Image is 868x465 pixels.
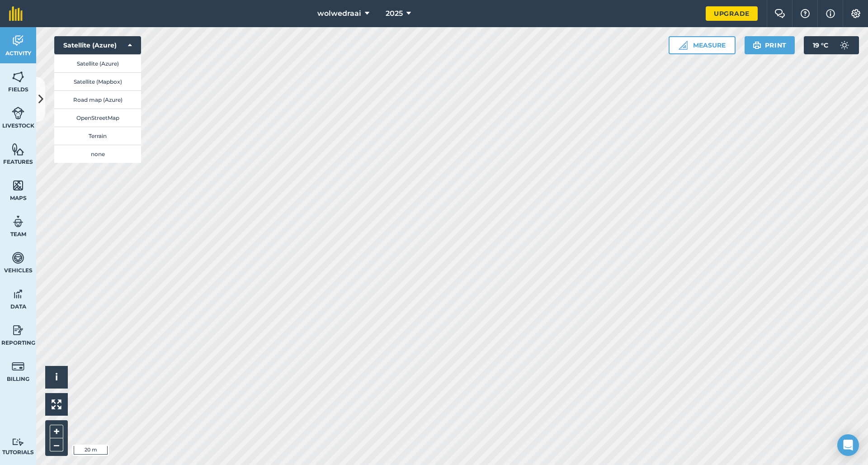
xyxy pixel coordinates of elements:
[52,399,61,409] img: Four arrows, one pointing top left, one top right, one bottom right and the last bottom left
[9,6,23,21] img: fieldmargin Logo
[813,36,828,54] span: 19 ° C
[12,179,24,192] img: svg+xml;base64,PHN2ZyB4bWxucz0iaHR0cDovL3d3dy53My5vcmcvMjAwMC9zdmciIHdpZHRoPSI1NiIgaGVpZ2h0PSI2MC...
[679,41,688,50] img: Ruler icon
[800,9,811,18] img: A question mark icon
[753,40,761,51] img: svg+xml;base64,PHN2ZyB4bWxucz0iaHR0cDovL3d3dy53My5vcmcvMjAwMC9zdmciIHdpZHRoPSIxOSIgaGVpZ2h0PSIyNC...
[50,438,63,451] button: –
[54,54,141,72] button: Satellite (Azure)
[12,360,24,373] img: svg+xml;base64,PD94bWwgdmVyc2lvbj0iMS4wIiBlbmNvZGluZz0idXRmLTgiPz4KPCEtLSBHZW5lcmF0b3I6IEFkb2JlIE...
[54,145,141,163] button: none
[850,9,861,18] img: A cog icon
[45,366,68,389] button: i
[826,8,835,19] img: svg+xml;base64,PHN2ZyB4bWxucz0iaHR0cDovL3d3dy53My5vcmcvMjAwMC9zdmciIHdpZHRoPSIxNyIgaGVpZ2h0PSIxNy...
[12,215,24,228] img: svg+xml;base64,PD94bWwgdmVyc2lvbj0iMS4wIiBlbmNvZGluZz0idXRmLTgiPz4KPCEtLSBHZW5lcmF0b3I6IEFkb2JlIE...
[12,251,24,265] img: svg+xml;base64,PD94bWwgdmVyc2lvbj0iMS4wIiBlbmNvZGluZz0idXRmLTgiPz4KPCEtLSBHZW5lcmF0b3I6IEFkb2JlIE...
[669,36,736,54] button: Measure
[54,72,141,90] button: Satellite (Mapbox)
[55,371,58,383] span: i
[12,34,24,47] img: svg+xml;base64,PD94bWwgdmVyc2lvbj0iMS4wIiBlbmNvZGluZz0idXRmLTgiPz4KPCEtLSBHZW5lcmF0b3I6IEFkb2JlIE...
[774,9,785,18] img: Two speech bubbles overlapping with the left bubble in the forefront
[804,36,859,54] button: 19 °C
[745,36,795,54] button: Print
[835,36,854,54] img: svg+xml;base64,PD94bWwgdmVyc2lvbj0iMS4wIiBlbmNvZGluZz0idXRmLTgiPz4KPCEtLSBHZW5lcmF0b3I6IEFkb2JlIE...
[12,142,24,156] img: svg+xml;base64,PHN2ZyB4bWxucz0iaHR0cDovL3d3dy53My5vcmcvMjAwMC9zdmciIHdpZHRoPSI1NiIgaGVpZ2h0PSI2MC...
[12,106,24,120] img: svg+xml;base64,PD94bWwgdmVyc2lvbj0iMS4wIiBlbmNvZGluZz0idXRmLTgiPz4KPCEtLSBHZW5lcmF0b3I6IEFkb2JlIE...
[50,425,63,438] button: +
[317,8,361,19] span: wolwedraai
[837,434,859,456] div: Open Intercom Messenger
[12,438,24,446] img: svg+xml;base64,PD94bWwgdmVyc2lvbj0iMS4wIiBlbmNvZGluZz0idXRmLTgiPz4KPCEtLSBHZW5lcmF0b3I6IEFkb2JlIE...
[54,109,141,127] button: OpenStreetMap
[12,323,24,337] img: svg+xml;base64,PD94bWwgdmVyc2lvbj0iMS4wIiBlbmNvZGluZz0idXRmLTgiPz4KPCEtLSBHZW5lcmF0b3I6IEFkb2JlIE...
[706,6,758,21] a: Upgrade
[386,8,403,19] span: 2025
[12,70,24,84] img: svg+xml;base64,PHN2ZyB4bWxucz0iaHR0cDovL3d3dy53My5vcmcvMjAwMC9zdmciIHdpZHRoPSI1NiIgaGVpZ2h0PSI2MC...
[12,287,24,301] img: svg+xml;base64,PD94bWwgdmVyc2lvbj0iMS4wIiBlbmNvZGluZz0idXRmLTgiPz4KPCEtLSBHZW5lcmF0b3I6IEFkb2JlIE...
[54,36,141,54] button: Satellite (Azure)
[54,127,141,145] button: Terrain
[54,90,141,109] button: Road map (Azure)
